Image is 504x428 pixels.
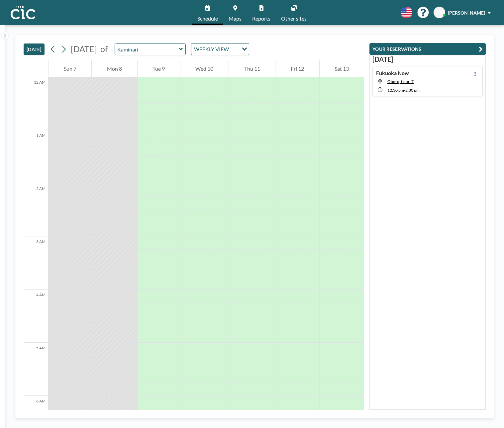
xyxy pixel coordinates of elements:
div: Tue 9 [138,60,180,77]
span: Schedule [197,16,218,21]
span: [PERSON_NAME] [448,10,485,16]
span: 2:30 PM [405,88,420,93]
span: NS [436,10,443,16]
input: Search for option [231,45,238,53]
button: [DATE] [24,43,45,55]
div: Sat 13 [320,60,364,77]
span: - [404,88,405,93]
div: 1 AM [24,130,48,183]
span: Oboro, floor: 7 [387,79,414,84]
div: 4 AM [24,290,48,343]
img: organization-logo [11,6,35,19]
span: Reports [252,16,270,21]
div: Thu 11 [229,60,275,77]
span: of [100,44,108,54]
div: 5 AM [24,343,48,396]
div: Search for option [191,43,249,55]
span: WEEKLY VIEW [193,45,230,53]
input: Kaminari [115,44,179,55]
div: 12 AM [24,77,48,130]
span: 12:30 PM [387,88,404,93]
div: Mon 8 [92,60,137,77]
h4: Fukuoka Now [376,70,409,76]
div: 3 AM [24,236,48,290]
span: [DATE] [71,44,97,54]
div: Wed 10 [180,60,229,77]
div: 2 AM [24,183,48,236]
div: Fri 12 [275,60,319,77]
span: Other sites [281,16,307,21]
button: YOUR RESERVATIONS [369,43,486,55]
div: Sun 7 [49,60,91,77]
span: Maps [229,16,242,21]
h3: [DATE] [372,55,483,63]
